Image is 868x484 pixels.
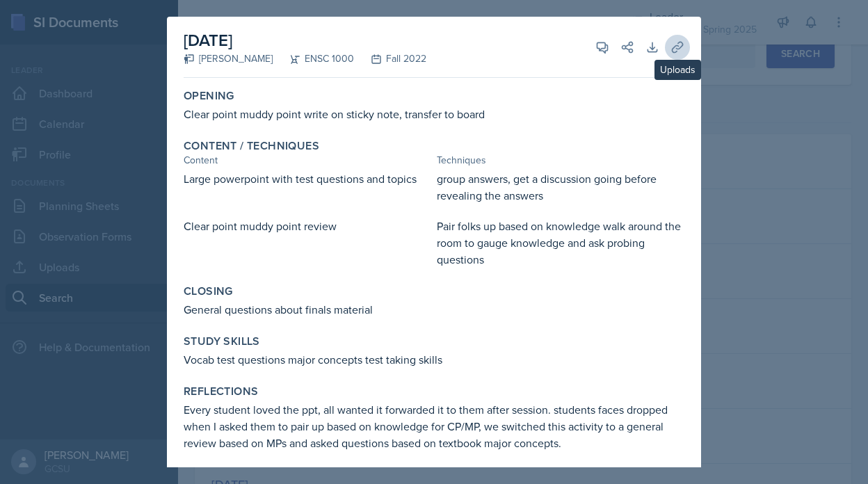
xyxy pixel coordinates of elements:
[184,170,431,204] div: Large powerpoint with test questions and topics
[665,35,690,60] button: Uploads
[184,89,234,103] label: Opening
[184,284,233,298] label: Closing
[184,218,431,268] div: Clear point muddy point review
[354,51,426,66] div: Fall 2022
[184,139,319,153] label: Content / Techniques
[437,170,684,204] div: group answers, get a discussion going before revealing the answers
[437,153,684,168] div: Techniques
[184,51,273,66] div: [PERSON_NAME]
[184,351,684,368] div: Vocab test questions major concepts test taking skills
[184,28,426,53] h2: [DATE]
[184,334,260,348] label: Study Skills
[184,106,684,122] div: Clear point muddy point write on sticky note, transfer to board
[273,51,354,66] div: ENSC 1000
[184,153,431,168] div: Content
[437,218,684,268] div: Pair folks up based on knowledge walk around the room to gauge knowledge and ask probing questions
[184,385,258,398] label: Reflections
[184,401,684,451] div: Every student loved the ppt, all wanted it forwarded it to them after session. students faces dro...
[184,301,684,318] div: General questions about finals material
